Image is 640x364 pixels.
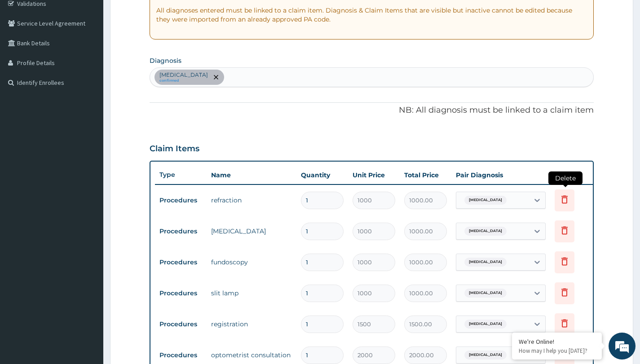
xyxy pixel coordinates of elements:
[155,223,207,240] td: Procedures
[212,73,220,81] span: remove selection option
[17,45,36,67] img: d_794563401_company_1708531726252_794563401
[47,50,151,62] div: Chat with us now
[464,196,507,205] span: [MEDICAL_DATA]
[155,192,207,209] td: Procedures
[451,166,550,184] th: Pair Diagnosis
[550,166,595,184] th: Actions
[207,191,296,209] td: refraction
[464,289,507,298] span: [MEDICAL_DATA]
[207,315,296,333] td: registration
[155,285,207,302] td: Procedures
[155,167,207,183] th: Type
[159,79,208,83] small: confirmed
[400,166,451,184] th: Total Price
[150,144,199,154] h3: Claim Items
[207,284,296,302] td: slit lamp
[150,56,181,65] label: Diagnosis
[464,351,507,360] span: [MEDICAL_DATA]
[150,105,594,116] p: NB: All diagnosis must be linked to a claim item
[156,6,587,24] p: All diagnoses entered must be linked to a claim item. Diagnosis & Claim Items that are visible bu...
[464,227,507,236] span: [MEDICAL_DATA]
[207,253,296,271] td: fundoscopy
[207,346,296,364] td: optometrist consultation
[147,4,169,26] div: Minimize live chat window
[207,166,296,184] th: Name
[296,166,348,184] th: Quantity
[207,222,296,240] td: [MEDICAL_DATA]
[519,347,595,355] p: How may I help you today?
[52,113,124,204] span: We're online!
[155,254,207,271] td: Procedures
[159,71,208,79] p: [MEDICAL_DATA]
[548,171,583,185] span: Delete
[464,258,507,267] span: [MEDICAL_DATA]
[464,320,507,329] span: [MEDICAL_DATA]
[348,166,400,184] th: Unit Price
[155,347,207,364] td: Procedures
[4,245,171,276] textarea: Type your message and hit 'Enter'
[155,316,207,333] td: Procedures
[519,338,595,346] div: We're Online!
